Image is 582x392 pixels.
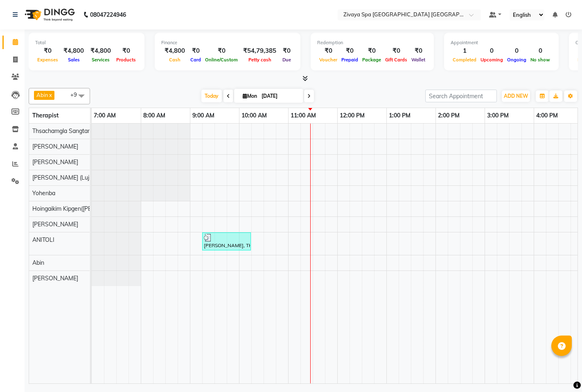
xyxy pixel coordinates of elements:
div: Finance [161,39,294,46]
input: 2025-09-01 [259,90,300,102]
span: Due [280,57,293,63]
div: Appointment [451,39,552,46]
div: ₹4,800 [87,46,114,56]
span: Thsachamgla Sangtam (Achum) [32,127,116,135]
span: Prepaid [339,57,360,63]
span: Abin [36,92,48,98]
div: 1 [451,46,478,56]
span: Today [201,90,222,102]
span: Products [114,57,138,63]
span: Mon [241,93,259,99]
div: ₹0 [383,46,409,56]
a: 3:00 PM [485,110,511,122]
div: ₹0 [114,46,138,56]
span: Therapist [32,112,59,119]
span: ADD NEW [504,93,528,99]
div: [PERSON_NAME], TK01, 09:15 AM-10:15 AM, Fusion Therapy - 60 Mins [203,234,250,249]
span: [PERSON_NAME] [32,275,78,282]
span: Voucher [317,57,339,63]
a: 1:00 PM [387,110,413,122]
a: 2:00 PM [436,110,462,122]
div: Redemption [317,39,427,46]
input: Search Appointment [425,90,497,102]
span: Upcoming [478,57,505,63]
div: ₹0 [280,46,294,56]
a: 12:00 PM [338,110,367,122]
span: Gift Cards [383,57,409,63]
span: Card [188,57,203,63]
div: ₹0 [203,46,240,56]
span: [PERSON_NAME] [32,221,78,228]
div: ₹0 [339,46,360,56]
span: Hoingaikim Kipgen([PERSON_NAME]) [32,205,130,212]
a: 9:00 AM [190,110,217,122]
span: ANITOLI [32,236,54,243]
b: 08047224946 [90,3,126,26]
div: ₹0 [317,46,339,56]
img: logo [21,3,77,26]
span: No show [528,57,552,63]
a: 8:00 AM [141,110,167,122]
span: [PERSON_NAME] [32,143,78,150]
button: ADD NEW [502,90,530,102]
span: Yohenba [32,189,55,197]
div: ₹0 [360,46,383,56]
div: ₹54,79,385 [240,46,280,56]
div: 0 [478,46,505,56]
span: [PERSON_NAME] (Lujik) [32,174,95,181]
a: 4:00 PM [534,110,560,122]
a: 7:00 AM [92,110,118,122]
div: 0 [528,46,552,56]
span: Petty cash [246,57,273,63]
span: Expenses [35,57,60,63]
div: ₹4,800 [161,46,188,56]
a: x [48,92,52,98]
div: Total [35,39,138,46]
span: Online/Custom [203,57,240,63]
a: 10:00 AM [239,110,269,122]
span: Abin [32,259,44,266]
div: ₹0 [188,46,203,56]
a: 11:00 AM [289,110,318,122]
div: 0 [505,46,528,56]
span: +9 [70,91,83,98]
div: ₹4,800 [60,46,87,56]
span: Completed [451,57,478,63]
span: Ongoing [505,57,528,63]
div: ₹0 [35,46,60,56]
span: [PERSON_NAME] [32,158,78,166]
span: Services [90,57,112,63]
span: Wallet [409,57,427,63]
span: Sales [66,57,82,63]
span: Package [360,57,383,63]
span: Cash [167,57,183,63]
div: ₹0 [409,46,427,56]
